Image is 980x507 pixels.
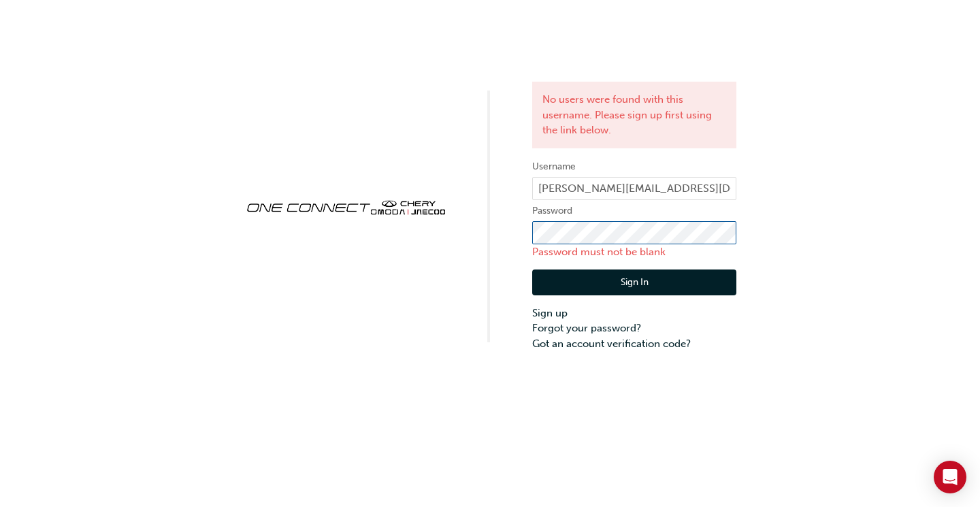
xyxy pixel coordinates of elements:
[244,189,448,224] img: oneconnect
[532,177,736,200] input: Username
[532,203,736,219] label: Password
[532,82,736,148] div: No users were found with this username. Please sign up first using the link below.
[532,244,736,260] p: Password must not be blank
[532,269,736,295] button: Sign In
[532,321,736,336] a: Forgot your password?
[532,306,736,321] a: Sign up
[532,159,736,175] label: Username
[934,461,966,493] div: Open Intercom Messenger
[532,336,736,352] a: Got an account verification code?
